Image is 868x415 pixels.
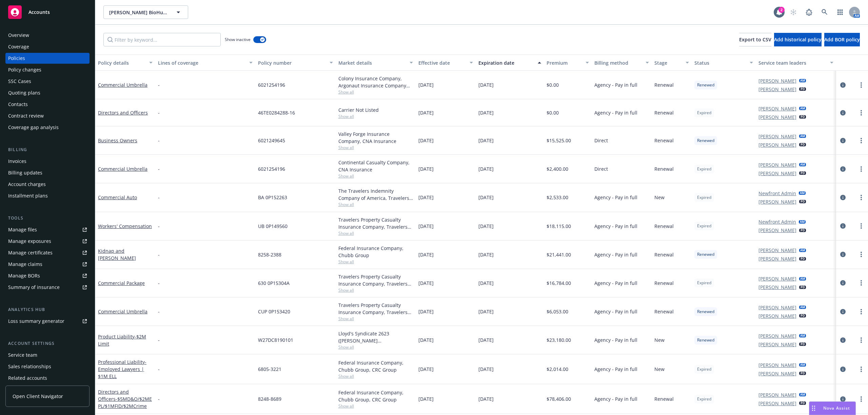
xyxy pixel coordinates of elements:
[258,336,293,344] span: W27DC8190101
[5,87,90,98] a: Quoting plans
[758,113,796,121] a: [PERSON_NAME]
[839,365,847,373] a: circleInformation
[654,137,674,144] span: Renewal
[5,247,90,258] a: Manage certificates
[547,109,559,116] span: $0.00
[5,215,90,222] div: Tools
[8,236,51,247] div: Manage exposures
[839,279,847,287] a: circleInformation
[594,308,637,315] span: Agency - Pay in full
[418,81,434,88] span: [DATE]
[95,55,155,71] button: Policy details
[338,173,413,179] span: Show all
[594,109,637,116] span: Agency - Pay in full
[418,109,434,116] span: [DATE]
[338,130,413,145] div: Valley Forge Insurance Company, CNA Insurance
[654,251,674,258] span: Renewal
[418,59,466,66] div: Effective date
[594,194,637,201] span: Agency - Pay in full
[478,165,494,172] span: [DATE]
[418,137,434,144] span: [DATE]
[338,159,413,173] div: Continental Casualty Company, CNA Insurance
[158,59,245,66] div: Lines of coverage
[338,145,413,150] span: Show all
[258,308,290,315] span: CUP 0P153420
[418,366,434,373] span: [DATE]
[338,113,413,119] span: Show all
[5,99,90,110] a: Contacts
[594,165,608,172] span: Direct
[158,81,160,88] span: -
[758,170,796,177] a: [PERSON_NAME]
[758,105,796,112] a: [PERSON_NAME]
[158,251,160,258] span: -
[478,336,494,344] span: [DATE]
[98,248,136,261] a: Kidnap and [PERSON_NAME]
[697,138,714,144] span: Renewed
[5,350,90,360] a: Service team
[802,5,816,19] a: Report a Bug
[839,395,847,403] a: circleInformation
[5,41,90,52] a: Coverage
[338,316,413,321] span: Show all
[758,255,796,262] a: [PERSON_NAME]
[758,161,796,168] a: [PERSON_NAME]
[652,55,692,71] button: Stage
[28,9,50,15] span: Accounts
[547,395,571,402] span: $78,406.00
[758,400,796,407] a: [PERSON_NAME]
[8,53,25,64] div: Policies
[5,373,90,383] a: Related accounts
[8,156,26,167] div: Invoices
[258,165,285,172] span: 6021254196
[258,109,295,116] span: 46TE0284288-16
[158,223,160,230] span: -
[98,59,145,66] div: Policy details
[338,187,413,202] div: The Travelers Indemnity Company of America, Travelers Insurance
[255,55,335,71] button: Policy number
[158,194,160,201] span: -
[5,64,90,75] a: Policy changes
[158,366,160,373] span: -
[547,194,568,201] span: $2,533.00
[758,141,796,148] a: [PERSON_NAME]
[8,224,37,235] div: Manage files
[418,194,434,201] span: [DATE]
[857,250,865,258] a: more
[697,309,714,315] span: Renewed
[338,403,413,409] span: Show all
[98,308,147,315] a: Commercial Umbrella
[697,166,711,172] span: Expired
[758,227,796,234] a: [PERSON_NAME]
[594,81,637,88] span: Agency - Pay in full
[98,137,137,144] a: Business Owners
[478,137,494,144] span: [DATE]
[739,36,771,43] span: Export to CSV
[8,361,51,372] div: Sales relationships
[758,304,796,311] a: [PERSON_NAME]
[839,308,847,316] a: circleInformation
[8,110,44,121] div: Contract review
[594,395,637,402] span: Agency - Pay in full
[839,193,847,202] a: circleInformation
[338,216,413,230] div: Travelers Property Casualty Insurance Company, Travelers Insurance
[5,167,90,178] a: Billing updates
[787,5,800,19] a: Start snowing
[98,82,147,88] a: Commercial Umbrella
[338,89,413,95] span: Show all
[8,179,46,190] div: Account charges
[338,389,413,403] div: Federal Insurance Company, Chubb Group, CRC Group
[547,366,568,373] span: $2,014.00
[839,165,847,173] a: circleInformation
[338,287,413,293] span: Show all
[5,30,90,41] a: Overview
[5,179,90,190] a: Account charges
[824,36,860,43] span: Add BOR policy
[824,33,860,46] button: Add BOR policy
[758,361,796,369] a: [PERSON_NAME]
[697,110,711,116] span: Expired
[8,87,40,98] div: Quoting plans
[857,279,865,287] a: more
[697,280,711,286] span: Expired
[809,401,856,415] button: Nova Assist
